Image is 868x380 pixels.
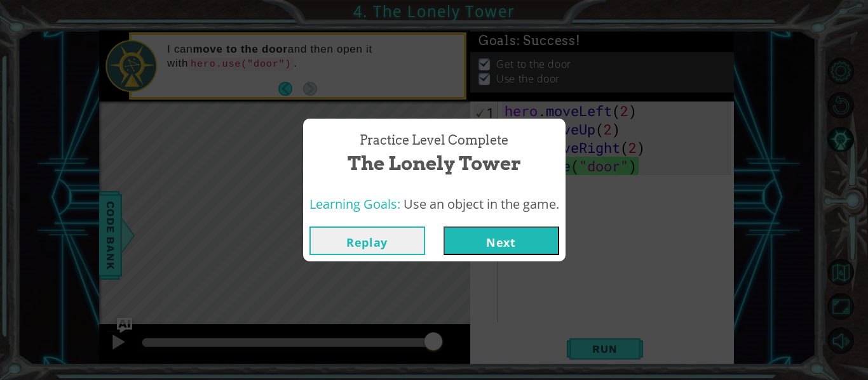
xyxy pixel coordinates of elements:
button: Replay [309,226,425,255]
span: Practice Level Complete [360,131,508,150]
span: The Lonely Tower [348,150,521,177]
button: Next [444,226,559,255]
span: Learning Goals: [309,195,400,213]
span: Use an object in the game. [403,195,559,213]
